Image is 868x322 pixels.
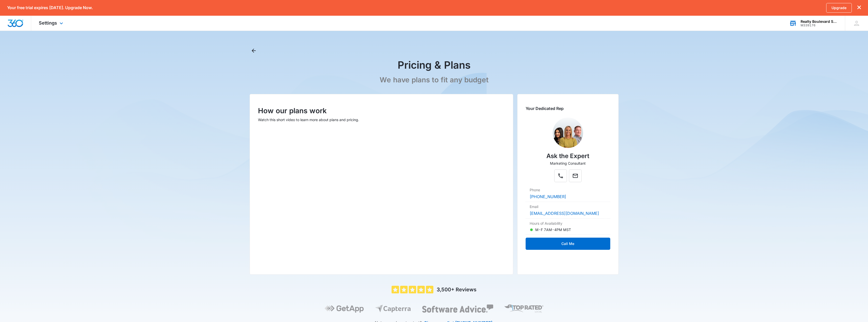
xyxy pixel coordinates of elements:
[801,20,838,24] div: account name
[258,105,505,116] p: How our plans work
[526,105,610,111] p: Your Dedicated Rep
[31,16,72,31] div: Settings
[398,59,471,71] h1: Pricing & Plans
[826,3,852,13] a: Upgrade
[530,211,599,216] a: [EMAIL_ADDRESS][DOMAIN_NAME]
[530,194,566,199] a: [PHONE_NUMBER]
[7,5,93,10] p: Your free trial expires [DATE]. Upgrade Now.
[250,47,258,55] button: Back
[422,305,493,313] img: Software Advice
[437,286,476,293] p: 3,500+ Reviews
[535,227,571,232] p: M-F 7AM-4PM MST
[258,117,505,122] p: Watch this short video to learn more about plans and pricing.
[526,219,610,235] div: Hours of AvailabilityM-F 7AM-4PM MST
[375,305,411,313] img: Capterra
[530,187,606,193] dt: Phone
[857,5,861,10] button: dismiss this dialog
[530,204,606,209] dt: Email
[504,305,543,313] img: Top Rated Local
[530,221,606,226] dt: Hours of Availability
[526,202,610,219] div: Email[EMAIL_ADDRESS][DOMAIN_NAME]
[325,305,364,313] img: GetApp
[569,169,582,182] button: Mail
[526,238,610,250] button: Call Me
[526,185,610,202] div: Phone[PHONE_NUMBER]
[553,118,583,148] img: Ask the Expert
[546,151,589,161] p: Ask the Expert
[550,161,586,166] p: Marketing Consultant
[39,20,57,26] span: Settings
[554,169,567,182] button: Phone
[380,75,489,84] p: We have plans to fit any budget
[801,24,838,27] div: account id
